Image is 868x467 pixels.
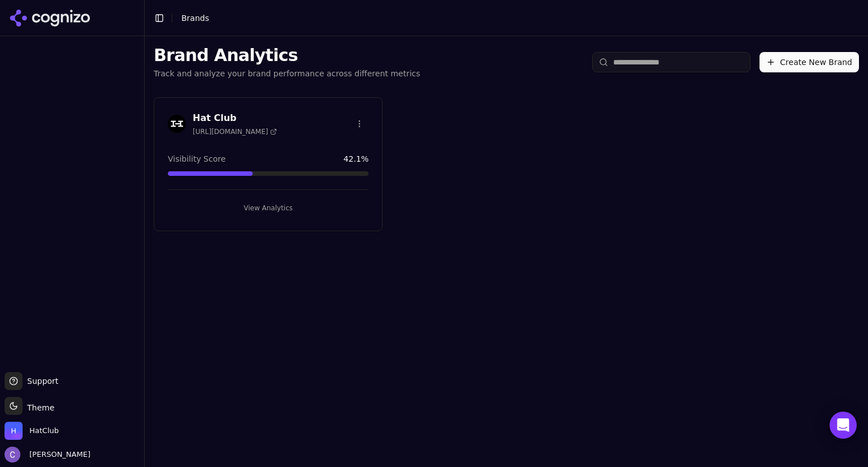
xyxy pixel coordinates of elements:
[168,153,225,165] span: Visibility Score
[193,111,277,125] h3: Hat Club
[181,14,209,23] span: Brands
[23,375,58,387] span: Support
[181,12,209,24] nav: breadcrumb
[5,447,90,462] button: Open user button
[25,449,90,460] span: [PERSON_NAME]
[154,45,420,66] h1: Brand Analytics
[193,127,277,136] span: [URL][DOMAIN_NAME]
[344,153,368,165] span: 42.1 %
[29,426,59,436] span: HatClub
[830,412,857,439] div: Open Intercom Messenger
[168,199,368,217] button: View Analytics
[154,68,420,79] p: Track and analyze your brand performance across different metrics
[168,115,186,133] img: Hat Club
[5,422,23,440] img: HatClub
[5,447,20,462] img: Chris Hayes
[5,422,59,440] button: Open organization switcher
[23,403,54,412] span: Theme
[759,52,859,72] button: Create New Brand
